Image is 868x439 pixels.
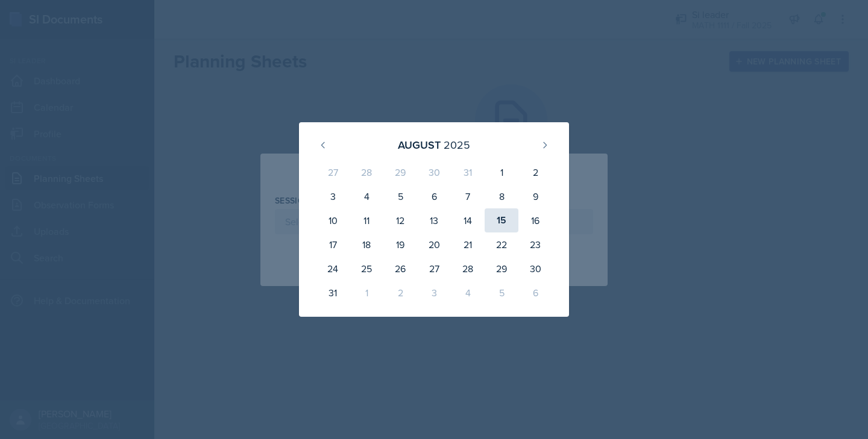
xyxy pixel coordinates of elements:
div: 27 [417,257,451,281]
div: 25 [350,257,383,281]
div: 17 [316,232,350,257]
div: 30 [417,160,451,184]
div: 3 [417,281,451,305]
div: 4 [350,184,383,208]
div: 8 [485,184,518,208]
div: 21 [451,232,485,257]
div: 1 [485,160,518,184]
div: 29 [383,160,417,184]
div: 30 [518,257,552,281]
div: 3 [316,184,350,208]
div: 5 [383,184,417,208]
div: 24 [316,257,350,281]
div: 6 [518,281,552,305]
div: 28 [350,160,383,184]
div: 10 [316,208,350,232]
div: 27 [316,160,350,184]
div: 31 [451,160,485,184]
div: 13 [417,208,451,232]
div: 2025 [444,137,470,153]
div: 5 [485,281,518,305]
div: 16 [518,208,552,232]
div: 11 [350,208,383,232]
div: 20 [417,232,451,257]
div: 23 [518,232,552,257]
div: 12 [383,208,417,232]
div: 31 [316,281,350,305]
div: 26 [383,257,417,281]
div: 15 [485,208,518,232]
div: 2 [518,160,552,184]
div: 18 [350,232,383,257]
div: 9 [518,184,552,208]
div: 14 [451,208,485,232]
div: 1 [350,281,383,305]
div: 22 [485,232,518,257]
div: 6 [417,184,451,208]
div: 4 [451,281,485,305]
div: August [398,137,441,153]
div: 2 [383,281,417,305]
div: 19 [383,232,417,257]
div: 7 [451,184,485,208]
div: 29 [485,257,518,281]
div: 28 [451,257,485,281]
